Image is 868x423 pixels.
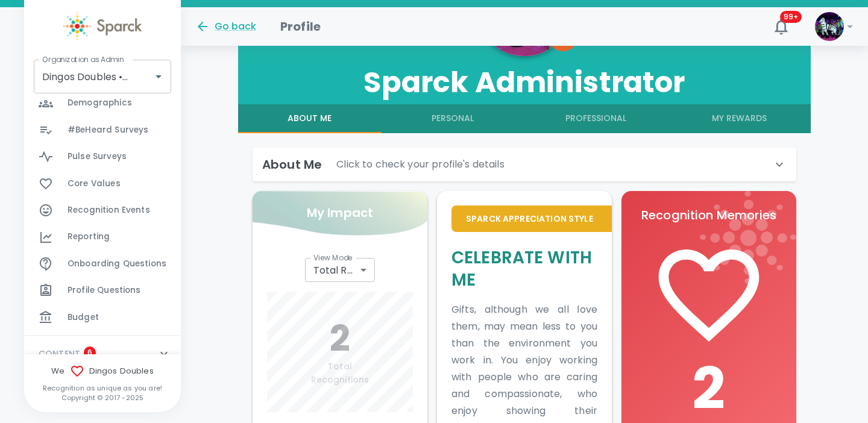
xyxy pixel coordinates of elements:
[815,12,844,41] img: Picture of Sparck
[68,312,99,324] span: Budget
[313,252,353,263] label: View Mode
[24,364,181,378] span: We Dingos Doubles
[668,104,811,133] button: My Rewards
[24,304,181,331] a: Budget
[700,191,796,284] img: logo
[382,104,525,133] button: Personal
[24,117,181,143] a: #BeHeard Surveys
[636,205,782,225] p: Recognition Memories
[68,204,150,216] span: Recognition Events
[39,348,80,360] p: CONTENT
[305,258,376,282] div: Total Recognitions
[24,224,181,250] a: Reporting
[68,258,166,270] span: Onboarding Questions
[767,12,796,41] button: 99+
[24,143,181,170] a: Pulse Surveys
[636,355,782,422] h1: 2
[24,251,181,277] a: Onboarding Questions
[24,336,181,372] div: CONTENT6
[238,66,811,99] h3: Sparck Administrator
[451,246,597,292] h5: Celebrate With Me
[24,171,181,197] a: Core Values
[280,17,321,36] h1: Profile
[238,104,811,133] div: full width tabs
[262,155,322,174] h6: About Me
[68,231,110,243] span: Reporting
[238,104,382,133] button: About Me
[24,37,181,336] div: MANAGEMENT
[24,277,181,304] a: Profile Questions
[780,11,802,23] span: 99+
[68,178,121,190] span: Core Values
[195,19,256,34] button: Go back
[150,68,167,85] button: Open
[24,197,181,224] a: Recognition Events
[253,148,796,181] div: About MeClick to check your profile's details
[68,97,132,109] span: Demographics
[84,346,96,359] span: 6
[63,12,142,40] img: Sparck logo
[466,213,597,225] p: Sparck Appreciation Style
[24,12,181,40] a: Sparck logo
[68,284,141,296] span: Profile Questions
[24,383,181,393] p: Recognition as unique as you are!
[42,54,124,64] label: Organization as Admin
[24,90,181,116] a: Demographics
[307,203,373,222] p: My Impact
[524,104,668,133] button: Professional
[68,124,148,136] span: #BeHeard Surveys
[336,157,505,172] p: Click to check your profile's details
[68,151,127,163] span: Pulse Surveys
[24,393,181,403] p: Copyright © 2017 - 2025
